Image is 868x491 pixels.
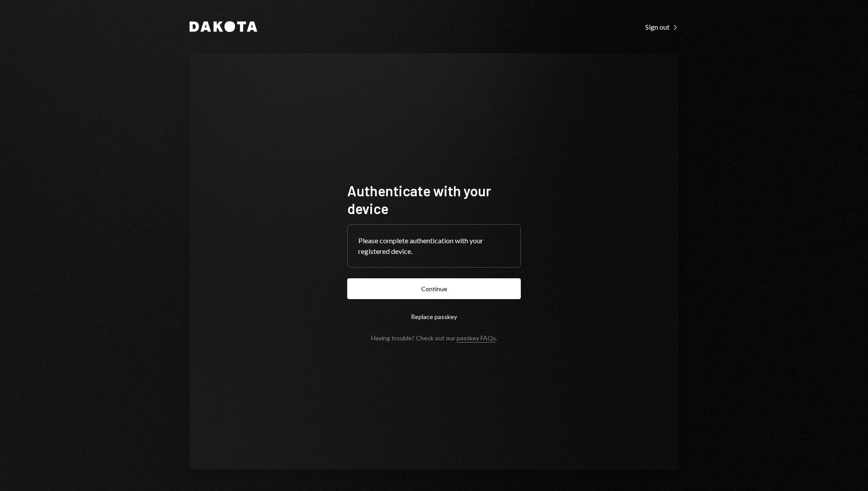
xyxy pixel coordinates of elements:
div: Having trouble? Check out our . [371,334,497,342]
div: Please complete authentication with your registered device. [358,235,510,257]
button: Replace passkey [347,306,521,327]
div: Sign out [645,23,678,31]
a: passkey FAQs [457,334,496,343]
h1: Authenticate with your device [347,182,521,217]
button: Continue [347,278,521,299]
a: Sign out [645,22,678,31]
